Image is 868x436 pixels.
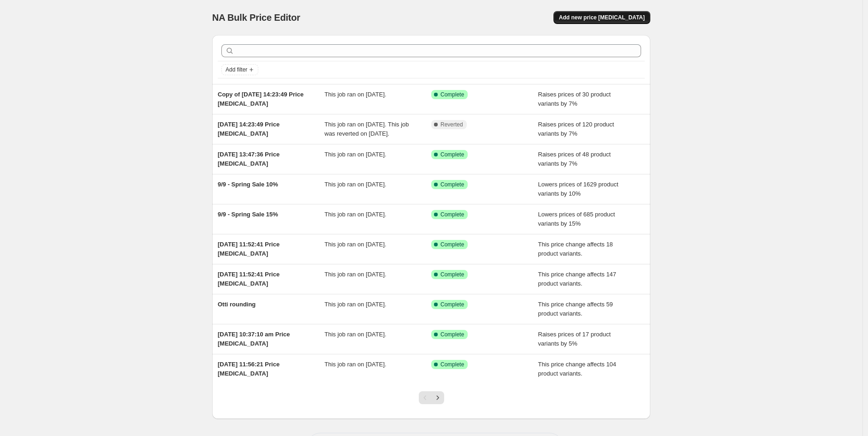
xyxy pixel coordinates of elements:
span: This job ran on [DATE]. [325,241,386,248]
span: This price change affects 147 product variants. [538,271,617,287]
span: Raises prices of 48 product variants by 7% [538,151,611,167]
span: Complete [440,181,464,188]
span: Complete [440,211,464,218]
nav: Pagination [419,391,444,404]
span: Lowers prices of 685 product variants by 15% [538,211,615,227]
span: [DATE] 11:52:41 Price [MEDICAL_DATA] [218,271,279,287]
span: Complete [440,361,464,368]
button: Add new price [MEDICAL_DATA] [553,11,650,24]
span: Complete [440,91,464,98]
span: Copy of [DATE] 14:23:49 Price [MEDICAL_DATA] [218,91,303,107]
span: This price change affects 59 product variants. [538,301,613,317]
span: Complete [440,241,464,248]
span: Complete [440,301,464,308]
span: [DATE] 13:47:36 Price [MEDICAL_DATA] [218,151,279,167]
span: This job ran on [DATE]. This job was reverted on [DATE]. [325,121,409,137]
span: This job ran on [DATE]. [325,331,386,338]
span: This job ran on [DATE]. [325,271,386,278]
span: Otti rounding [218,301,256,308]
span: Complete [440,151,464,158]
span: This price change affects 104 product variants. [538,361,617,377]
button: Next [431,391,444,404]
span: [DATE] 10:37:10 am Price [MEDICAL_DATA] [218,331,290,347]
span: [DATE] 11:52:41 Price [MEDICAL_DATA] [218,241,279,257]
span: This job ran on [DATE]. [325,181,386,188]
span: This job ran on [DATE]. [325,301,386,308]
span: Lowers prices of 1629 product variants by 10% [538,181,618,197]
span: NA Bulk Price Editor [212,12,300,23]
span: This job ran on [DATE]. [325,211,386,218]
span: Raises prices of 30 product variants by 7% [538,91,611,107]
button: Add filter [221,64,258,75]
span: Reverted [440,121,463,128]
span: [DATE] 11:56:21 Price [MEDICAL_DATA] [218,361,279,377]
span: Complete [440,271,464,278]
span: Raises prices of 120 product variants by 7% [538,121,614,137]
span: 9/9 - Spring Sale 10% [218,181,278,188]
span: This job ran on [DATE]. [325,91,386,98]
span: Raises prices of 17 product variants by 5% [538,331,611,347]
span: [DATE] 14:23:49 Price [MEDICAL_DATA] [218,121,279,137]
span: This job ran on [DATE]. [325,361,386,368]
span: This price change affects 18 product variants. [538,241,613,257]
span: This job ran on [DATE]. [325,151,386,158]
span: 9/9 - Spring Sale 15% [218,211,278,218]
span: Add new price [MEDICAL_DATA] [559,14,645,21]
span: Complete [440,331,464,338]
span: Add filter [226,66,247,73]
